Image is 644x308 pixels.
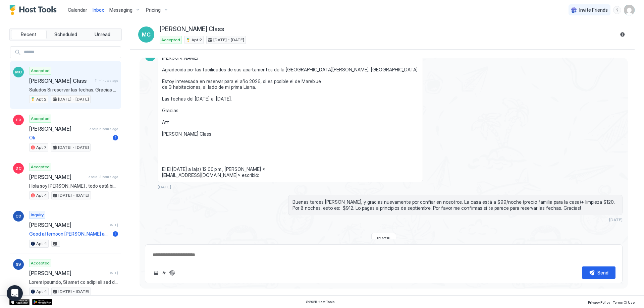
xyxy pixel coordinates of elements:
span: [DATE] [377,236,390,241]
span: [DATE] - [DATE] [58,96,89,102]
span: SV [16,261,21,267]
span: [DATE] - [DATE] [58,192,89,198]
span: Messaging [109,7,132,13]
span: Accepted [161,37,180,43]
span: [PERSON_NAME] Class [29,77,92,84]
span: 1 [115,231,116,236]
span: [DATE] - [DATE] [213,37,244,43]
span: [PERSON_NAME] [29,222,105,228]
span: [DATE] - [DATE] [58,289,89,295]
span: Invite Friends [579,7,608,13]
span: Accepted [31,116,50,122]
button: Scheduled [48,30,84,39]
div: User profile [624,5,635,15]
span: 11 minutes ago [95,78,118,83]
span: Good afternoon [PERSON_NAME] and thank you for your inquiry. You will find beach mats in the apar... [29,231,110,237]
span: Apt 4 [36,192,47,198]
span: Buenas tardes [PERSON_NAME], y gracias nuevamente por confiar en nosotros. La casa está a $99/noc... [292,199,618,211]
button: Recent [11,30,47,39]
a: Terms Of Use [613,298,635,305]
span: Apt 4 [36,289,47,295]
button: Upload image [152,269,160,277]
span: Accepted [31,68,50,74]
span: Unread [95,32,110,38]
div: menu [613,6,621,14]
span: Inquiry [31,212,44,218]
span: [PERSON_NAME] [29,174,86,180]
button: Unread [85,30,120,39]
span: [PERSON_NAME] Agradecida por las facilidades de sus apartamentos de la [GEOGRAPHIC_DATA][PERSON_N... [162,55,419,178]
span: Apt 7 [36,144,47,150]
a: Google Play Store [32,299,52,305]
button: Quick reply [160,269,168,277]
span: [DATE] [107,223,118,227]
button: Send [582,266,615,279]
button: Reservation information [619,30,627,39]
span: Pricing [146,7,161,13]
span: [DATE] [609,217,623,222]
a: Calendar [68,6,87,13]
a: Host Tools Logo [9,5,60,15]
span: MC [15,69,22,75]
span: [DATE] - [DATE] [58,144,89,150]
div: Send [597,269,608,276]
span: Apt 4 [36,241,47,247]
a: Inbox [93,6,104,13]
div: Open Intercom Messenger [7,285,23,301]
button: ChatGPT Auto Reply [168,269,176,277]
span: [PERSON_NAME] Class [160,25,224,33]
span: [DATE] [107,271,118,275]
span: about 5 hours ago [90,127,118,131]
span: MC [142,30,151,39]
span: Saludos Si reservar las fechas. Gracias El El [DATE] a la(s) 4:34 p.m., [PERSON_NAME] < [EMAIL_AD... [29,87,118,93]
div: tab-group [9,28,122,41]
span: Ok [29,135,110,141]
span: about 13 hours ago [89,175,118,179]
span: Recent [21,32,37,38]
span: Privacy Policy [588,300,610,304]
span: © 2025 Host Tools [306,300,335,304]
span: [DATE] [158,184,171,189]
span: 1 [115,135,116,140]
span: Inbox [93,7,104,13]
span: Apt 2 [192,37,202,43]
span: Accepted [31,164,50,170]
span: [PERSON_NAME] [29,125,87,132]
span: Accepted [31,260,50,266]
span: Apt 2 [36,96,47,102]
span: DC [15,165,21,171]
span: Lorem ipsumdo, Si amet co adipi eli sed doeiusmo tem INCI UTL Etdol Magn/Aliqu Enimadmin ve qui N... [29,279,118,285]
span: Calendar [68,7,87,13]
span: Scheduled [54,32,77,38]
a: Privacy Policy [588,298,610,305]
span: Hola soy [PERSON_NAME] , todo está bien [29,183,118,189]
span: CD [15,213,21,219]
a: App Store [9,299,30,305]
input: Input Field [21,47,121,58]
span: [PERSON_NAME] [29,270,105,276]
span: Terms Of Use [613,300,635,304]
span: ER [16,117,21,123]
